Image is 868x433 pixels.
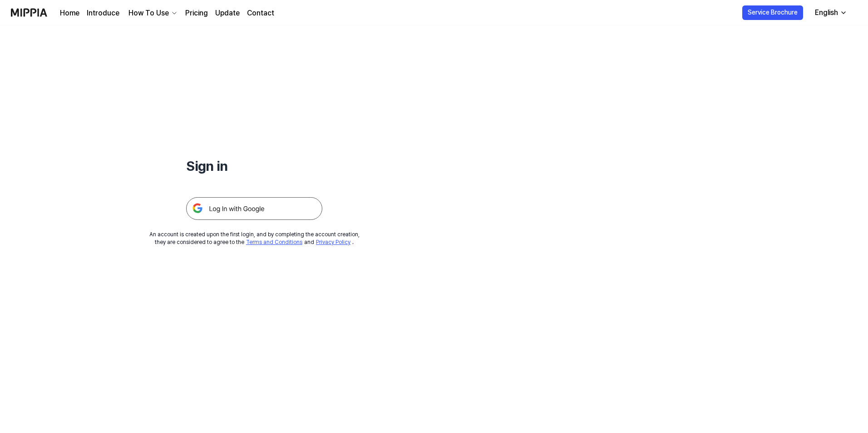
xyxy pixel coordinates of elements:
[60,8,79,19] a: Home
[186,156,322,175] h1: Sign in
[149,231,360,246] div: An account is created upon the first login, and by completing the account creation, they are cons...
[808,4,853,22] button: English
[127,8,171,19] div: How To Use
[247,8,274,19] a: Contact
[186,197,322,220] img: 구글 로그인 버튼
[742,5,803,20] button: Service Brochure
[813,7,840,18] div: English
[215,8,240,19] a: Update
[87,8,119,19] a: Introduce
[316,239,350,245] a: Privacy Policy
[185,8,208,19] a: Pricing
[246,239,302,245] a: Terms and Conditions
[127,8,178,19] button: How To Use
